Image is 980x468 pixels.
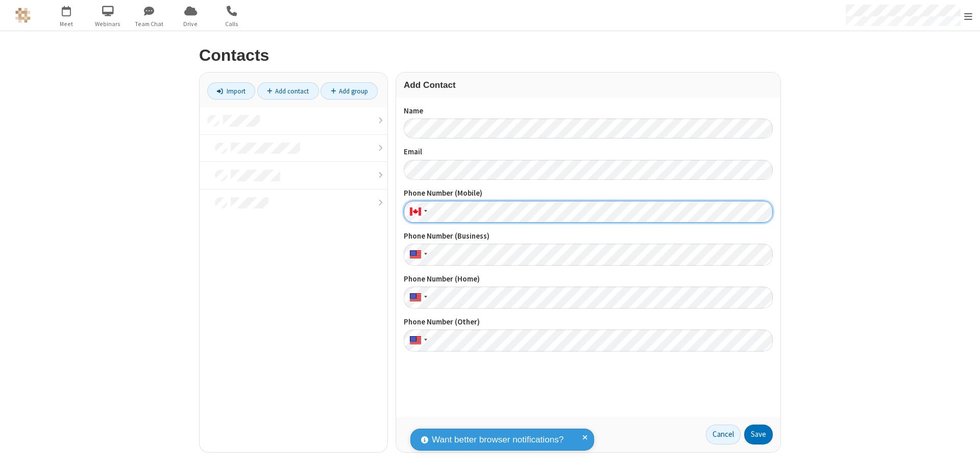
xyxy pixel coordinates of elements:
span: Drive [171,19,210,29]
button: Save [744,425,773,445]
a: Add group [321,82,378,100]
img: QA Selenium DO NOT DELETE OR CHANGE [15,8,31,23]
iframe: Chat [954,441,972,461]
div: United States: + 1 [404,330,430,352]
h3: Add Contact [404,80,773,90]
div: United States: + 1 [404,287,430,309]
a: Add contact [257,82,319,100]
div: Canada: + 1 [404,201,430,223]
a: Cancel [706,425,741,445]
div: United States: + 1 [404,244,430,266]
a: Import [207,82,255,100]
label: Name [404,105,773,117]
label: Phone Number (Mobile) [404,188,773,199]
span: Team Chat [130,19,168,29]
label: Phone Number (Business) [404,230,773,242]
span: Calls [213,19,251,29]
span: Meet [47,19,86,29]
span: Webinars [89,19,127,29]
label: Phone Number (Other) [404,316,773,328]
label: Email [404,146,773,158]
span: Want better browser notifications? [432,433,563,447]
h2: Contacts [199,46,781,64]
label: Phone Number (Home) [404,273,773,285]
